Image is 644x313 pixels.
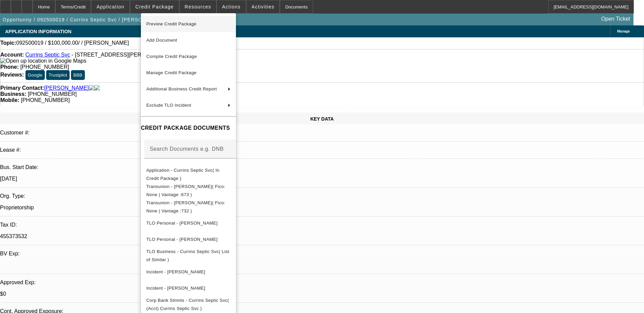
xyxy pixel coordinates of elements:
[141,199,236,215] button: Transunion - Currin, Charles( Fico: None | Vantage :732 )
[146,184,225,197] span: Transunion - [PERSON_NAME]( Fico: None | Vantage :673 )
[141,215,236,231] button: TLO Personal - Currin, Brenda
[141,280,236,296] button: Incident - Currin, Charles
[146,70,197,75] span: Manage Credit Package
[146,269,205,274] span: Incident - [PERSON_NAME]
[146,200,225,213] span: Transunion - [PERSON_NAME]( Fico: None | Vantage :732 )
[146,54,197,59] span: Compile Credit Package
[146,298,229,311] span: Corp Bank Stmnts - Currins Septic Svc( (Acct) Currins Septic Svc )
[146,249,229,262] span: TLO Business - Currins Septic Svc( List of Similar )
[146,286,205,291] span: Incident - [PERSON_NAME]
[141,231,236,248] button: TLO Personal - Currin, Charles
[146,38,177,43] span: Add Document
[141,264,236,280] button: Incident - Currin, Brenda
[146,168,219,181] span: Application - Currins Septic Svc( In Credit Package )
[146,21,197,26] span: Preview Credit Package
[141,296,236,313] button: Corp Bank Stmnts - Currins Septic Svc( (Acct) Currins Septic Svc )
[150,146,224,152] mat-label: Search Documents e.g. DNB
[141,124,236,132] h4: CREDIT PACKAGE DOCUMENTS
[141,248,236,264] button: TLO Business - Currins Septic Svc( List of Similar )
[146,221,218,226] span: TLO Personal - [PERSON_NAME]
[146,103,191,108] span: Exclude TLO Incident
[146,86,217,91] span: Additional Business Credit Report
[141,183,236,199] button: Transunion - Currin, Brenda( Fico: None | Vantage :673 )
[146,237,218,242] span: TLO Personal - [PERSON_NAME]
[141,166,236,183] button: Application - Currins Septic Svc( In Credit Package )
